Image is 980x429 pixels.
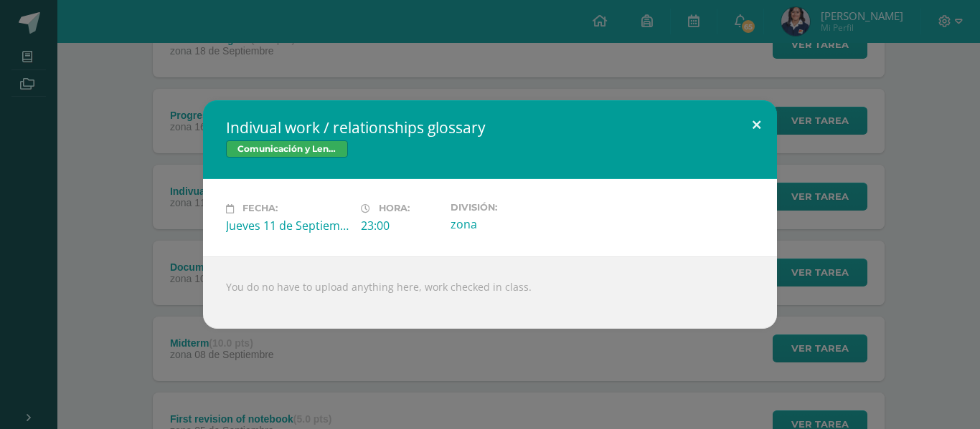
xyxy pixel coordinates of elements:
div: 23:00 [361,218,439,233]
div: You do no have to upload anything here, work checked in class. [203,256,777,329]
div: zona [451,216,574,232]
h2: Indivual work / relationships glossary [226,117,754,138]
div: Jueves 11 de Septiembre [226,218,349,233]
span: Hora: [379,203,410,214]
label: División: [451,202,574,213]
span: Comunicación y Lenguaje L3 (Inglés) 5 [226,140,348,158]
span: Fecha: [242,203,278,214]
button: Close (Esc) [736,100,777,149]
